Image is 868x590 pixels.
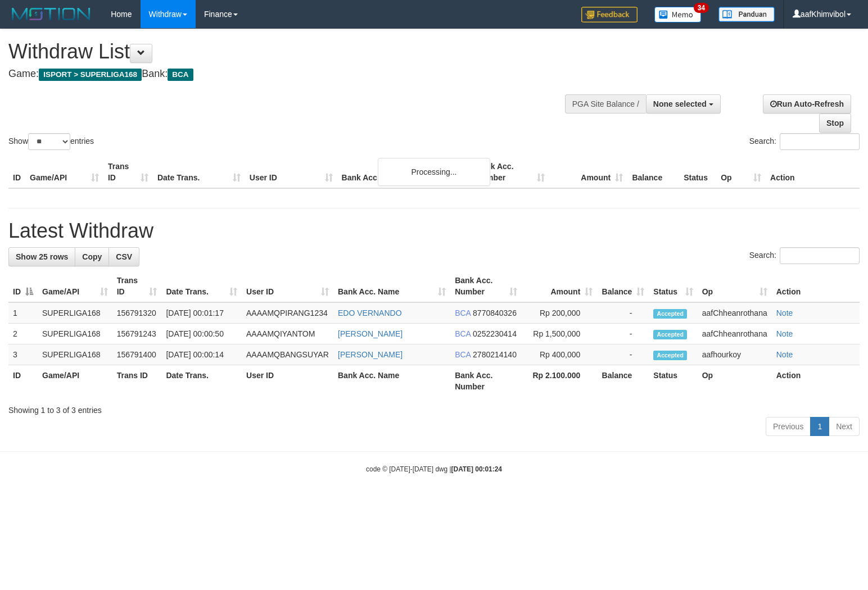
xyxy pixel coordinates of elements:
[242,270,333,302] th: User ID: activate to sort column ascending
[168,69,193,81] span: BCA
[653,309,687,319] span: Accepted
[112,324,162,344] td: 156791243
[8,247,75,266] a: Show 25 rows
[780,247,860,264] input: Search:
[772,270,860,302] th: Action
[473,308,517,317] span: Copy 8770840326 to clipboard
[161,344,242,365] td: [DATE] 00:00:14
[75,247,109,266] a: Copy
[112,270,162,302] th: Trans ID: activate to sort column ascending
[819,114,851,133] a: Stop
[829,417,860,436] a: Next
[776,308,793,317] a: Note
[38,344,112,365] td: SUPERLIGA168
[16,252,68,261] span: Show 25 rows
[8,344,38,365] td: 3
[242,302,333,324] td: AAAAMQPIRANG1234
[522,344,598,365] td: Rp 400,000
[242,324,333,344] td: AAAAMQIYANTOM
[653,330,687,339] span: Accepted
[116,252,132,261] span: CSV
[8,40,567,63] h1: Withdraw List
[597,324,649,344] td: -
[763,94,851,114] a: Run Auto-Refresh
[565,94,646,114] div: PGA Site Balance /
[766,156,860,188] th: Action
[654,7,702,22] img: Button%20Memo.svg
[366,465,502,473] small: code © [DATE]-[DATE] dwg |
[455,329,471,338] span: BCA
[333,365,450,397] th: Bank Acc. Name
[338,329,403,338] a: [PERSON_NAME]
[581,7,638,22] img: Feedback.jpg
[451,465,502,473] strong: [DATE] 00:01:24
[8,365,38,397] th: ID
[38,302,112,324] td: SUPERLIGA168
[112,302,162,324] td: 156791320
[749,247,860,264] label: Search:
[242,365,333,397] th: User ID
[780,133,860,150] input: Search:
[698,344,772,365] td: aafhourkoy
[473,350,517,359] span: Copy 2780214140 to clipboard
[597,302,649,324] td: -
[522,302,598,324] td: Rp 200,000
[38,270,112,302] th: Game/API: activate to sort column ascending
[450,365,522,397] th: Bank Acc. Number
[776,350,793,359] a: Note
[161,302,242,324] td: [DATE] 00:01:17
[649,365,697,397] th: Status
[549,156,627,188] th: Amount
[337,156,472,188] th: Bank Acc. Name
[653,351,687,360] span: Accepted
[473,329,517,338] span: Copy 0252230414 to clipboard
[776,329,793,338] a: Note
[716,156,766,188] th: Op
[646,94,721,114] button: None selected
[242,344,333,365] td: AAAAMQBANGSUYAR
[597,365,649,397] th: Balance
[153,156,245,188] th: Date Trans.
[25,156,103,188] th: Game/API
[8,302,38,324] td: 1
[694,3,709,13] span: 34
[450,270,522,302] th: Bank Acc. Number: activate to sort column ascending
[8,400,860,416] div: Showing 1 to 3 of 3 entries
[522,324,598,344] td: Rp 1,500,000
[679,156,716,188] th: Status
[245,156,337,188] th: User ID
[698,302,772,324] td: aafChheanrothana
[698,324,772,344] td: aafChheanrothana
[39,69,142,81] span: ISPORT > SUPERLIGA168
[8,324,38,344] td: 2
[378,158,490,186] div: Processing...
[8,156,25,188] th: ID
[766,417,811,436] a: Previous
[471,156,549,188] th: Bank Acc. Number
[82,252,102,261] span: Copy
[8,220,860,242] h1: Latest Withdraw
[28,133,70,150] select: Showentries
[649,270,697,302] th: Status: activate to sort column ascending
[8,133,94,150] label: Show entries
[161,324,242,344] td: [DATE] 00:00:50
[597,344,649,365] td: -
[112,344,162,365] td: 156791400
[333,270,450,302] th: Bank Acc. Name: activate to sort column ascending
[161,365,242,397] th: Date Trans.
[108,247,139,266] a: CSV
[455,308,471,317] span: BCA
[103,156,153,188] th: Trans ID
[112,365,162,397] th: Trans ID
[8,69,567,80] h4: Game: Bank:
[698,270,772,302] th: Op: activate to sort column ascending
[810,417,829,436] a: 1
[38,365,112,397] th: Game/API
[522,365,598,397] th: Rp 2.100.000
[597,270,649,302] th: Balance: activate to sort column ascending
[522,270,598,302] th: Amount: activate to sort column ascending
[338,308,402,317] a: EDO VERNANDO
[38,324,112,344] td: SUPERLIGA168
[161,270,242,302] th: Date Trans.: activate to sort column ascending
[8,6,94,22] img: MOTION_logo.png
